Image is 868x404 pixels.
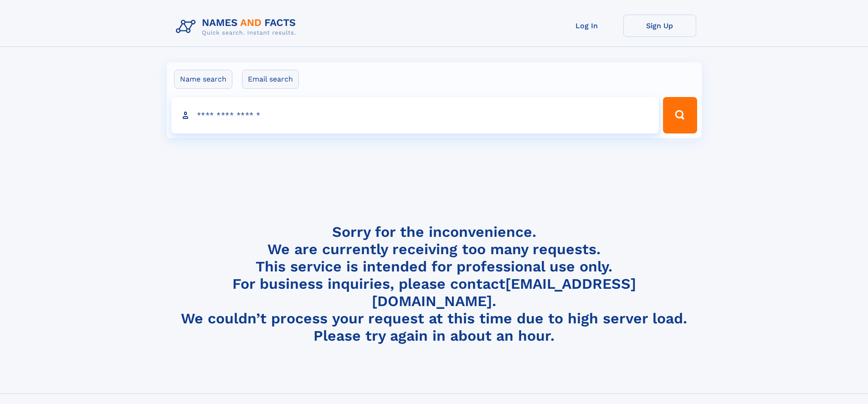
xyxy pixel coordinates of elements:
[663,97,697,133] button: Search Button
[623,15,696,37] a: Sign Up
[172,223,696,345] h4: Sorry for the inconvenience. We are currently receiving too many requests. This service is intend...
[172,15,303,39] img: Logo Names and Facts
[550,15,623,37] a: Log In
[174,70,232,89] label: Name search
[372,275,636,310] a: [EMAIL_ADDRESS][DOMAIN_NAME]
[242,70,299,89] label: Email search
[171,97,659,133] input: search input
